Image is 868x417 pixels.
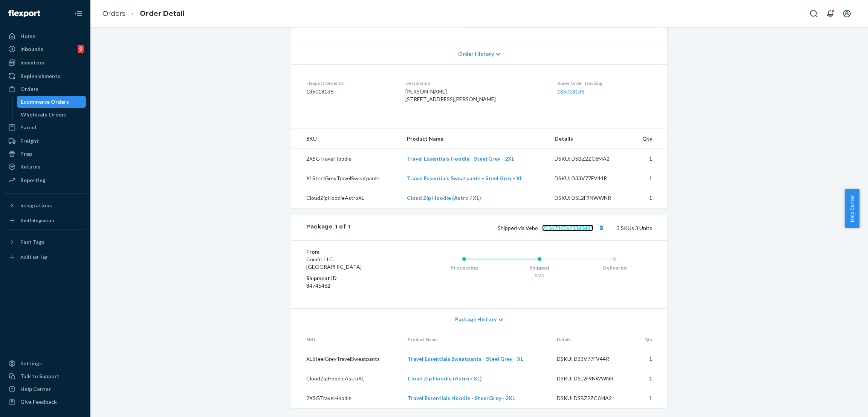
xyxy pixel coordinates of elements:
div: Prep [20,150,32,158]
td: 2XSGTravelHoodie [291,388,402,408]
th: Qty [633,330,667,349]
dd: 135018136 [306,88,393,95]
div: Integrations [20,202,52,209]
div: DSKU: D5L2F9NWWNR [557,375,628,382]
div: Fast Tags [20,238,44,246]
th: SKU [291,330,402,349]
div: Replenishments [20,72,60,80]
a: Inventory [5,57,86,69]
a: Settings [5,357,86,369]
a: Orders [5,83,86,95]
a: Travel Essentials Hoodie - Steel Grey - 2XL [408,395,515,401]
div: Returns [20,163,40,170]
a: Add Integration [5,215,86,227]
div: 9 [78,45,84,53]
a: Ecommerce Orders [17,96,86,108]
span: Shipped via Veho [498,225,606,231]
div: Add Integration [20,217,54,224]
a: Replenishments [5,70,86,82]
button: Open account menu [839,6,854,21]
div: DSKU: D33V77FV44R [555,175,625,182]
div: Help Center [20,385,51,393]
a: Cloud Zip Hoodie (Astro / XL) [407,195,481,201]
dt: From [306,248,396,256]
div: Talk to Support [20,373,60,380]
button: Integrations [5,199,86,212]
div: Home [20,32,35,40]
span: Order History [458,50,494,58]
td: 1 [631,188,667,208]
a: Travel Essentials Sweatpants - Steel Grey - XL [408,356,523,362]
div: Settings [20,360,42,367]
td: 1 [631,149,667,169]
td: CloudZipHoodieAstroXL [291,369,402,388]
th: Qty [631,129,667,149]
div: Freight [20,137,39,145]
button: Open notifications [823,6,838,21]
td: 1 [633,349,667,369]
td: 1 [631,169,667,188]
div: Add Fast Tag [20,254,47,260]
div: Orders [20,85,38,93]
div: Reporting [20,176,46,184]
button: Fast Tags [5,236,86,248]
img: Flexport logo [8,10,40,17]
td: CloudZipHoodieAstroXL [291,188,401,208]
div: Processing [426,264,502,271]
a: Help Center [5,383,86,395]
a: 91547860e28345495 [542,225,593,231]
a: Orders [102,9,125,18]
button: Close Navigation [71,6,86,21]
div: 8/23 [502,272,577,279]
div: Wholesale Orders [21,111,67,118]
button: Give Feedback [5,396,86,408]
td: XLSteelGreyTravelSweatpants [291,349,402,369]
th: Details [551,330,634,349]
div: DSKU: D33V77FV44R [557,355,628,363]
a: Order Detail [140,9,185,18]
a: Talk to Support [5,370,86,382]
div: Package 1 of 1 [306,223,350,233]
div: 3 SKUs 3 Units [350,223,652,233]
div: Ecommerce Orders [21,98,69,106]
th: SKU [291,129,401,149]
a: Parcel [5,121,86,133]
dd: 84745462 [306,282,396,290]
span: Package History [455,316,497,323]
a: Returns [5,161,86,173]
div: Shipped [502,264,577,271]
a: Prep [5,148,86,160]
a: 135018136 [557,88,584,95]
a: Freight [5,135,86,147]
div: DSKU: DSBZ2ZC6MA2 [557,394,628,402]
a: Cloud Zip Hoodie (Astro / XL) [408,375,482,382]
button: Open Search Box [806,6,821,21]
div: Parcel [20,124,36,131]
a: Wholesale Orders [17,109,86,121]
a: Add Fast Tag [5,251,86,263]
dt: Buyer Order Tracking [557,80,652,86]
td: 1 [633,388,667,408]
a: Reporting [5,174,86,186]
button: Copy tracking number [596,223,606,233]
th: Details [549,129,631,149]
button: Help Center [845,189,859,228]
div: Delivered [577,264,652,271]
a: Inbounds9 [5,43,86,55]
div: Inbounds [20,45,43,53]
dt: Destination [405,80,546,86]
div: DSKU: DSBZ2ZC6MA2 [555,155,625,163]
th: Product Name [402,330,551,349]
ol: breadcrumbs [96,3,191,25]
th: Product Name [401,129,549,149]
td: 2XSGTravelHoodie [291,149,401,169]
div: Inventory [20,59,44,66]
dt: Shipment ID [306,274,396,282]
span: [PERSON_NAME] [STREET_ADDRESS][PERSON_NAME] [405,88,496,102]
td: XLSteelGreyTravelSweatpants [291,169,401,188]
dt: Flexport Order ID [306,80,393,86]
a: Travel Essentials Hoodie - Steel Grey - 2XL [407,155,514,162]
div: DSKU: D5L2F9NWWNR [555,194,625,202]
a: Travel Essentials Sweatpants - Steel Grey - XL [407,175,523,181]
